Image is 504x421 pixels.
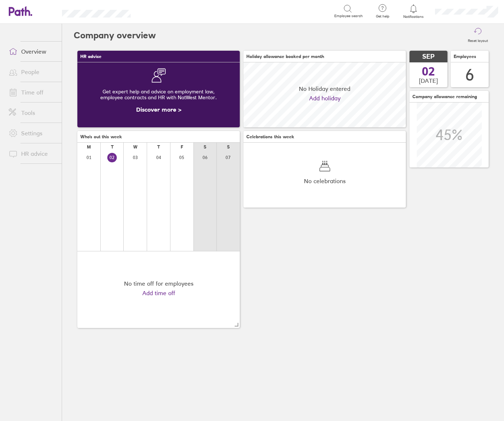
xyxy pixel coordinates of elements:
[304,178,346,184] span: No celebrations
[371,14,395,19] span: Get help
[3,65,62,79] a: People
[83,83,234,106] div: Get expert help and advice on employment law, employee contracts and HR with NatWest Mentor.
[3,146,62,161] a: HR advice
[3,105,62,120] a: Tools
[133,144,138,150] div: W
[463,36,492,43] label: Reset layout
[419,77,438,84] span: [DATE]
[227,144,230,150] div: S
[136,106,181,113] a: Discover more >
[422,53,435,61] span: SEP
[80,54,101,59] span: HR advice
[157,144,160,150] div: T
[3,126,62,140] a: Settings
[3,85,62,100] a: Time off
[124,280,193,287] div: No time off for employees
[142,290,175,296] a: Add time off
[454,54,476,59] span: Employees
[465,66,474,84] div: 6
[246,54,324,59] span: Holiday allowance booked per month
[87,144,91,150] div: M
[111,144,114,150] div: T
[402,15,426,19] span: Notifications
[246,134,294,139] span: Celebrations this week
[463,24,492,47] button: Reset layout
[402,4,426,19] a: Notifications
[80,134,122,139] span: Who's out this week
[422,66,435,77] span: 02
[334,14,363,18] span: Employee search
[181,144,183,150] div: F
[74,24,156,47] h2: Company overview
[309,95,341,101] a: Add holiday
[299,85,350,92] span: No Holiday entered
[204,144,206,150] div: S
[3,44,62,59] a: Overview
[150,8,169,14] div: Search
[412,94,477,99] span: Company allowance remaining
